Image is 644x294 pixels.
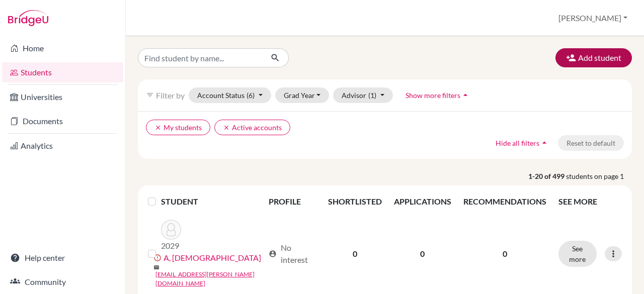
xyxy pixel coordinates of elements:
div: No interest [269,242,316,266]
button: Show more filtersarrow_drop_up [397,87,479,103]
img: A, Advaith [161,220,181,240]
th: APPLICATIONS [388,189,457,214]
span: mail [153,264,159,270]
th: STUDENT [161,189,263,214]
td: 0 [388,214,457,294]
button: Advisor(1) [333,87,393,103]
p: 0 [463,248,546,260]
a: A, [DEMOGRAPHIC_DATA] [164,252,261,264]
span: Show more filters [406,91,460,100]
button: Grad Year [275,87,330,103]
button: Account Status(6) [189,87,271,103]
button: clearMy students [146,120,210,135]
a: [EMAIL_ADDRESS][PERSON_NAME][DOMAIN_NAME] [155,270,264,288]
a: Community [2,272,123,292]
i: arrow_drop_up [539,138,549,148]
span: (1) [368,91,376,100]
button: [PERSON_NAME] [554,9,632,28]
th: SHORTLISTED [322,189,388,214]
a: Home [2,38,123,58]
a: Documents [2,111,123,131]
button: clearActive accounts [214,120,290,135]
strong: 1-20 of 499 [528,171,566,181]
span: students on page 1 [566,171,632,181]
a: Universities [2,87,123,107]
span: (6) [247,91,255,100]
i: filter_list [146,91,154,99]
th: PROFILE [263,189,322,214]
td: 0 [322,214,388,294]
button: Add student [555,48,632,67]
span: Hide all filters [496,139,539,147]
i: clear [223,124,230,131]
p: 2029 [161,240,181,252]
button: See more [558,241,597,267]
button: Hide all filtersarrow_drop_up [487,135,558,151]
span: account_circle [269,250,277,258]
i: clear [154,124,162,131]
a: Students [2,62,123,82]
a: Analytics [2,136,123,156]
th: RECOMMENDATIONS [457,189,552,214]
span: Filter by [156,90,185,100]
button: Reset to default [558,135,624,151]
a: Help center [2,248,123,268]
i: arrow_drop_up [460,90,470,100]
th: SEE MORE [552,189,628,214]
img: Bridge-U [8,10,48,26]
input: Find student by name... [138,48,263,67]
